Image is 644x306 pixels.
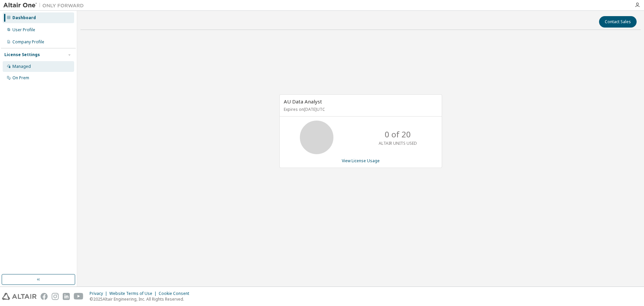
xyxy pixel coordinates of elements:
[599,16,637,28] button: Contact Sales
[90,291,109,296] div: Privacy
[90,296,193,302] p: © 2025 Altair Engineering, Inc. All Rights Reserved.
[2,293,37,300] img: altair_logo.svg
[12,39,44,45] div: Company Profile
[12,27,35,33] div: User Profile
[342,158,380,164] a: View License Usage
[109,291,159,296] div: Website Terms of Use
[41,293,48,300] img: facebook.svg
[284,98,322,105] span: AU Data Analyst
[385,129,411,140] p: 0 of 20
[74,293,84,300] img: youtube.svg
[284,106,436,112] p: Expires on [DATE] UTC
[63,293,70,300] img: linkedin.svg
[12,15,36,20] div: Dashboard
[4,52,40,57] div: License Settings
[379,140,417,146] p: ALTAIR UNITS USED
[52,293,59,300] img: instagram.svg
[12,64,31,69] div: Managed
[12,75,29,81] div: On Prem
[3,2,87,9] img: Altair One
[159,291,193,296] div: Cookie Consent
